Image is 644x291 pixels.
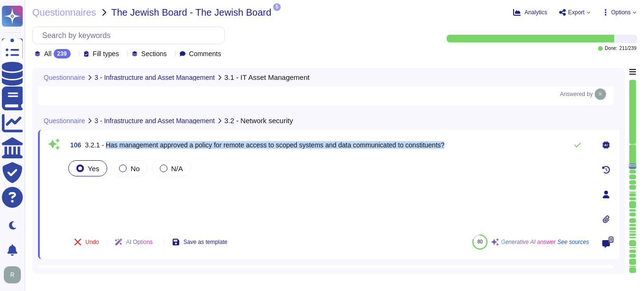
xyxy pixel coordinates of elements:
span: Questionnaires [32,8,96,17]
img: user [595,88,606,100]
span: 3 - Infrastructure and Asset Management [94,74,215,81]
span: N/A [171,165,183,173]
span: Answered by [560,91,593,97]
span: AI Options [126,239,153,245]
span: Analytics [524,10,547,15]
span: 3.2.1 - Has management approved a policy for remote access to scoped systems and data communicate... [85,141,444,149]
span: Questionnaire [44,74,85,81]
span: The Jewish Board - The Jewish Board [111,8,272,17]
span: 80 [478,239,483,244]
span: 106 [66,142,81,148]
span: 211 / 239 [619,46,636,51]
span: Fill types [93,50,119,57]
img: user [4,266,21,283]
div: 239 [54,49,71,58]
button: Save as template [165,233,235,252]
span: Comments [189,50,221,57]
span: Questionnaire [44,117,85,124]
button: Analytics [513,9,547,16]
button: user [2,264,28,285]
span: No [130,165,139,173]
span: Options [611,10,631,15]
input: Search by keywords [37,27,224,44]
span: Save as template [184,239,228,245]
span: Generative AI answer [501,239,555,245]
span: 5 [273,3,281,11]
span: 3 - Infrastructure and Asset Management [94,117,215,124]
span: Yes [88,165,99,173]
span: 3.2 - Network security [224,117,293,124]
span: Done: [605,46,617,51]
span: All [44,50,52,57]
span: Undo [85,239,99,245]
span: Sections [141,50,167,57]
span: 3.1 - IT Asset Management [224,74,310,81]
span: See sources [557,239,589,245]
span: 0 [608,236,614,243]
button: Undo [66,233,107,252]
span: Export [568,10,585,15]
